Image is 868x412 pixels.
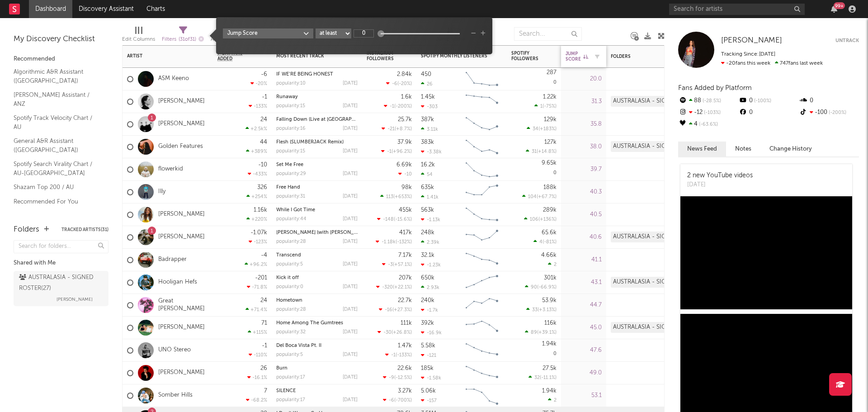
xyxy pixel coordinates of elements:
[421,239,439,245] div: 2.39k
[276,185,300,190] a: Free Hand
[399,275,412,281] div: 207k
[276,185,358,190] div: Free Hand
[382,240,396,245] span: -1.18k
[381,148,412,154] div: ( )
[158,188,165,196] a: Illy
[462,136,502,158] svg: Chart title
[678,142,726,156] button: News Feed
[127,53,195,59] div: Artist
[678,95,738,107] div: 88
[721,36,782,45] a: [PERSON_NAME]
[276,162,358,167] div: Set Me Free
[343,284,358,289] div: [DATE]
[397,71,412,77] div: 2.84k
[543,94,557,100] div: 1.22k
[211,23,242,49] div: A&R Pipeline
[343,217,358,222] div: [DATE]
[421,262,441,268] div: -1.23k
[544,139,557,145] div: 127k
[276,343,358,348] div: Del Boca Vista Pt. II
[531,330,537,335] span: 89
[343,194,358,199] div: [DATE]
[678,85,752,91] span: Fans Added by Platform
[158,279,197,286] a: Hooligan Hefs
[532,308,538,313] span: 33
[544,320,557,326] div: 116k
[122,34,155,45] div: Edit Columns
[462,181,502,204] svg: Chart title
[276,262,303,267] div: popularity: 5
[721,61,823,66] span: 747 fans last week
[687,180,753,189] div: [DATE]
[258,162,267,168] div: -10
[533,239,557,245] div: ( )
[262,94,267,100] div: -1
[276,239,306,244] div: popularity: 28
[532,149,537,154] span: 31
[611,141,690,152] div: AUSTRALASIA - SIGNED ROSTER (27)
[834,2,845,9] div: 99 +
[462,158,502,181] svg: Chart title
[276,171,306,176] div: popularity: 29
[421,117,434,123] div: 387k
[57,294,93,305] span: [PERSON_NAME]
[394,262,410,267] span: +57.1 %
[343,104,358,109] div: [DATE]
[511,51,543,62] div: Spotify Followers
[462,113,502,136] svg: Chart title
[528,194,537,199] span: 104
[276,230,358,235] div: Maria (with Lola Amour)
[566,322,602,333] div: 45.0
[566,164,602,175] div: 39.7
[421,81,433,87] div: 26
[678,118,738,130] div: 4
[249,239,267,245] div: -123 %
[544,104,555,109] span: -75 %
[525,329,557,335] div: ( )
[611,322,690,333] div: AUSTRALASIA - SIGNED ROSTER (27)
[14,113,99,132] a: Spotify Track Velocity Chart / AU
[14,240,108,253] input: Search for folders...
[554,262,557,267] span: 2
[276,321,343,326] a: Home Among The Gumtrees
[343,262,358,267] div: [DATE]
[276,140,344,145] a: Flesh (SLUMBERJACK Remix)
[14,197,99,207] a: Recommended For You
[376,239,412,245] div: ( )
[541,252,557,258] div: 4.66k
[611,277,690,288] div: AUSTRALASIA - SIGNED ROSTER (27)
[611,96,690,107] div: AUSTRALASIA - SIGNED ROSTER (27)
[462,204,502,226] svg: Chart title
[388,262,393,267] span: -3
[539,240,542,245] span: 4
[544,240,555,245] span: -81 %
[421,298,434,303] div: 240k
[726,142,760,156] button: Notes
[14,54,108,65] div: Recommended
[249,103,267,109] div: -133 %
[260,139,267,145] div: 44
[678,107,738,118] div: -12
[401,94,412,100] div: 1.6k
[384,103,412,109] div: ( )
[162,23,204,49] div: Filters(31 of 31)
[276,275,299,280] a: Kick it off
[227,29,303,38] div: Jump Score
[396,162,412,168] div: 6.69k
[524,216,557,222] div: ( )
[158,98,205,105] a: [PERSON_NAME]
[254,207,267,213] div: 1.16k
[158,143,203,151] a: Golden Features
[377,216,412,222] div: ( )
[721,52,775,57] span: Tracking Since: [DATE]
[343,307,358,312] div: [DATE]
[260,117,267,123] div: 24
[611,54,679,59] div: Folders
[539,308,555,313] span: +3.13 %
[61,227,108,232] button: Tracked Artists(31)
[158,211,205,218] a: [PERSON_NAME]
[566,255,602,265] div: 41.1
[276,53,344,59] div: Most Recent Track
[421,104,438,109] div: -303
[566,232,602,243] div: 40.6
